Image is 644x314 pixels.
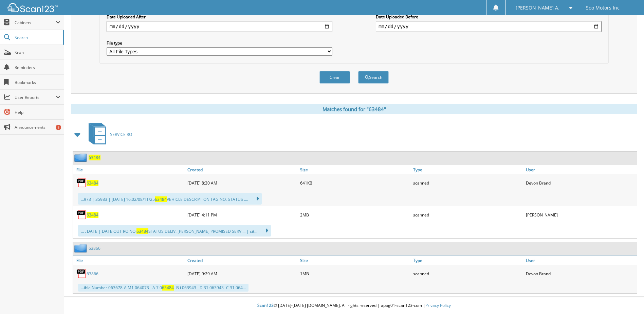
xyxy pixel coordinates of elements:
div: 1 [56,125,61,130]
a: File [73,165,186,174]
div: scanned [411,267,524,280]
img: scan123-logo-white.svg [7,3,58,12]
span: Reminders [15,65,60,70]
span: 63484 [162,285,174,291]
a: 63484 [87,180,98,186]
a: Created [186,256,298,265]
div: © [DATE]-[DATE] [DOMAIN_NAME]. All rights reserved | appg01-scan123-com | [64,297,644,314]
div: scanned [411,176,524,190]
span: Soo Motors Inc [586,6,620,10]
div: Devon Brand [524,176,637,190]
label: Date Uploaded After [107,14,332,20]
a: Privacy Policy [425,302,451,308]
div: ...973 | 35983 | [DATE] 16:02/08/11/25 VEHICLE DESCRIPTION TAG NO. STATUS .... [78,193,262,205]
iframe: Chat Widget [610,281,644,314]
div: ... . DATE | DATE OUT RO NO. STATUS DELIV. [PERSON_NAME] PROMISED SERV ... | sit... [78,225,271,237]
div: [PERSON_NAME] [524,208,637,222]
span: Announcements [15,124,60,130]
img: folder2.png [74,153,89,162]
a: 63484 [89,155,100,160]
span: [PERSON_NAME] A. [516,6,559,10]
span: Search [15,35,59,40]
img: folder2.png [74,244,89,252]
div: [DATE] 9:29 AM [186,267,298,280]
img: PDF.png [76,268,87,279]
a: User [524,256,637,265]
a: Size [298,165,411,174]
span: Scan [15,50,60,55]
div: 2MB [298,208,411,222]
button: Clear [319,71,350,84]
div: 641KB [298,176,411,190]
div: scanned [411,208,524,222]
span: Help [15,109,60,115]
a: Type [411,165,524,174]
a: Created [186,165,298,174]
button: Search [358,71,389,84]
a: File [73,256,186,265]
div: [DATE] 4:11 PM [186,208,298,222]
span: 63484 [155,196,167,202]
label: Date Uploaded Before [376,14,602,20]
input: start [107,21,332,32]
span: User Reports [15,94,56,100]
div: ...ible Number 063678-A M1 064073 - A 7 0 - B i 063943 - D 31 063943 -C 31 064... [78,284,249,292]
a: SERVICE RO [85,121,132,148]
a: User [524,165,637,174]
img: PDF.png [76,210,87,220]
a: 63866 [87,271,98,277]
div: Matches found for "63484" [71,104,637,114]
img: PDF.png [76,178,87,188]
div: Devon Brand [524,267,637,280]
span: 63484 [136,228,148,234]
span: SERVICE RO [110,132,132,137]
a: 63866 [89,245,100,251]
input: end [376,21,602,32]
label: File type [107,40,332,46]
a: Size [298,256,411,265]
span: Cabinets [15,20,56,25]
span: Bookmarks [15,80,60,85]
div: 1MB [298,267,411,280]
div: [DATE] 8:30 AM [186,176,298,190]
span: Scan123 [257,302,274,308]
a: 63484 [87,212,98,218]
a: Type [411,256,524,265]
